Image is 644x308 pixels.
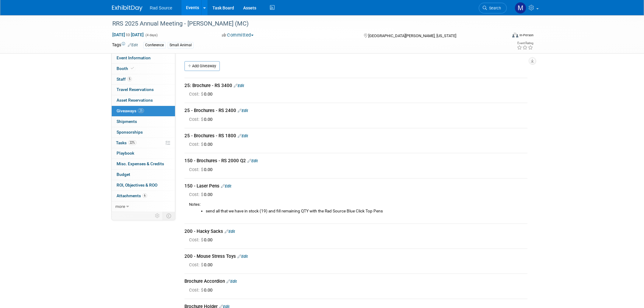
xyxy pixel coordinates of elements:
div: Event Format [471,32,534,41]
span: Cost: $ [189,192,204,197]
span: 0.00 [189,237,215,243]
a: Edit [238,134,248,138]
li: send all that we have in stock (19) and fill remaining QTY with the Rad Source Blue Click Top Pens [206,208,527,214]
a: Edit [226,279,237,284]
a: Edit [221,184,231,188]
div: 200 - Mouse Stress Toys [184,253,527,260]
div: Conference [143,42,166,48]
img: ExhibitDay [112,5,142,11]
span: Attachments [117,193,147,198]
span: [GEOGRAPHIC_DATA][PERSON_NAME], [US_STATE] [368,33,456,38]
a: Staff5 [112,74,175,85]
span: 22% [128,140,136,145]
a: Playbook [112,148,175,159]
span: 25 [138,108,144,113]
a: Giveaways25 [112,106,175,116]
span: Cost: $ [189,287,204,293]
span: Search [487,6,501,10]
a: Add Giveaway [184,61,220,71]
span: Giveaways [117,108,144,113]
a: Edit [128,43,138,47]
a: Edit [234,83,244,88]
div: Event Rating [517,42,533,45]
span: Staff [117,77,132,82]
a: Edit [237,254,248,259]
img: Format-Inperson.png [512,33,518,37]
a: Travel Reservations [112,85,175,95]
span: Rad Source [150,5,172,10]
a: Attachments6 [112,191,175,201]
span: Misc. Expenses & Credits [117,161,164,166]
div: Notes: [189,202,527,208]
a: ROI, Objectives & ROO [112,180,175,191]
a: Sponsorships [112,127,175,138]
span: Cost: $ [189,237,204,243]
a: Misc. Expenses & Credits [112,159,175,169]
span: Sponsorships [117,130,143,135]
span: 0.00 [189,262,215,268]
div: Small Animal [168,42,194,48]
span: Cost: $ [189,262,204,268]
a: Edit [238,108,248,113]
a: Shipments [112,117,175,127]
span: ROI, Objectives & ROO [117,183,157,187]
div: 25 - Brochures - RS 1800 [184,133,527,139]
img: Melissa Conboy [515,2,526,14]
span: 6 [142,193,147,198]
span: (4 days) [145,33,158,37]
div: RRS 2025 Annual Meeting - [PERSON_NAME] (MC) [110,18,498,29]
a: more [112,201,175,212]
a: Tasks22% [112,138,175,148]
span: 0.00 [189,91,215,97]
span: Cost: $ [189,117,204,122]
button: Committed [220,32,256,38]
div: 25: Brochure - RS 3400 [184,82,527,89]
div: 200 - Hacky Sacks [184,228,527,235]
span: Cost: $ [189,142,204,147]
span: Playbook [117,151,134,156]
span: Asset Reservations [117,98,153,103]
span: Budget [117,172,130,177]
span: 0.00 [189,167,215,172]
a: Search [479,3,507,13]
span: Cost: $ [189,167,204,172]
span: 0.00 [189,287,215,293]
span: 5 [127,77,132,81]
td: Toggle Event Tabs [163,212,175,220]
div: 25 - Brochures - RS 2400 [184,107,527,114]
span: Travel Reservations [117,87,154,92]
span: Booth [117,66,135,71]
div: Brochure Accordion [184,278,527,285]
a: Asset Reservations [112,95,175,106]
a: Edit [247,159,258,163]
div: 150 - Laser Pens [184,183,527,189]
span: Shipments [117,119,137,124]
a: Budget [112,170,175,180]
td: Personalize Event Tab Strip [152,212,163,220]
span: Event Information [117,55,151,60]
a: Event Information [112,53,175,63]
td: Tags [112,42,138,49]
div: In-Person [519,33,534,37]
div: 150 - Brochures - RS 2000 Q2 [184,158,527,164]
span: 0.00 [189,142,215,147]
a: Edit [225,229,235,234]
i: Booth reservation complete [131,67,134,70]
span: more [115,204,125,209]
span: 0.00 [189,117,215,122]
span: Tasks [116,140,136,145]
span: 0.00 [189,192,215,197]
span: Cost: $ [189,91,204,97]
a: Booth [112,64,175,74]
span: [DATE] [DATE] [112,32,144,37]
span: to [125,32,131,37]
